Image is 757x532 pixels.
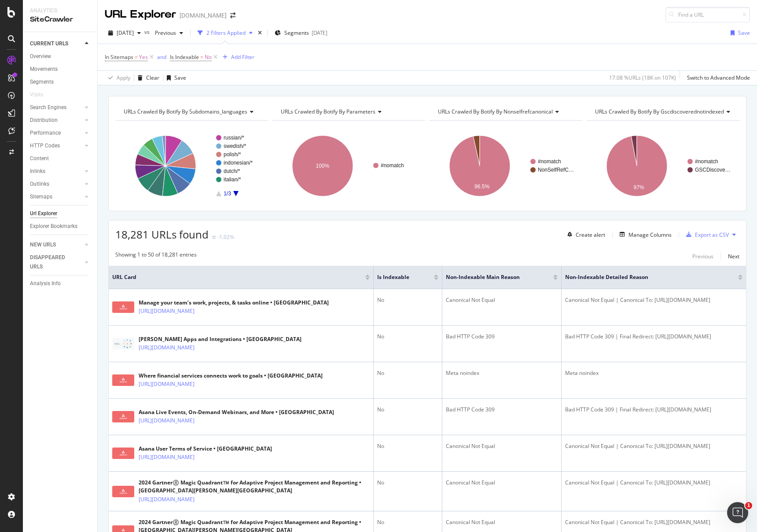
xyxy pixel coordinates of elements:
[30,253,74,272] div: DISAPPEARED URLS
[377,273,421,281] span: Is Indexable
[30,77,91,87] a: Segments
[587,128,739,204] svg: A chart.
[112,411,134,422] img: main image
[174,74,186,81] div: Save
[695,231,729,238] div: Export as CSV
[565,296,742,304] div: Canonical Not Equal | Canonical To: [URL][DOMAIN_NAME]
[279,105,417,119] h4: URLs Crawled By Botify By parameters
[117,74,130,81] div: Apply
[684,71,750,85] button: Switch to Advanced Mode
[446,273,540,281] span: Non-Indexable Main Reason
[139,372,323,380] div: Where financial services connects work to goals • [GEOGRAPHIC_DATA]
[727,26,750,40] button: Save
[230,12,235,18] div: arrow-right-arrow-left
[105,26,144,40] button: [DATE]
[30,39,68,48] div: CURRENT URLS
[112,448,134,459] img: main image
[217,233,234,241] div: -1.02%
[200,53,203,61] span: =
[30,77,54,87] div: Segments
[224,151,241,158] text: polish/*
[105,71,130,85] button: Apply
[377,369,438,377] div: No
[139,416,195,425] a: [URL][DOMAIN_NAME]
[377,406,438,414] div: No
[446,333,558,341] div: Bad HTTP Code 309
[30,167,45,176] div: Inlinks
[139,307,195,316] a: [URL][DOMAIN_NAME]
[134,71,159,85] button: Clear
[30,180,82,189] a: Outlinks
[565,442,742,450] div: Canonical Not Equal | Canonical To: [URL][DOMAIN_NAME]
[595,108,724,115] span: URLs Crawled By Botify By gscdiscoverednotindexed
[281,108,375,115] span: URLs Crawled By Botify By parameters
[30,279,61,288] div: Analysis Info
[205,51,212,63] span: No
[727,502,748,523] iframe: Intercom live chat
[695,167,731,173] text: GSCDiscove…
[538,158,561,165] text: #nomatch
[616,229,672,240] button: Manage Columns
[446,518,558,526] div: Canonical Not Equal
[728,251,739,261] button: Next
[30,192,52,202] div: Sitemaps
[30,52,91,61] a: Overview
[112,301,134,313] img: main image
[115,128,268,204] svg: A chart.
[609,74,676,81] div: 17.08 % URLs ( 18K on 107K )
[224,160,253,166] text: indonesian/*
[105,7,176,22] div: URL Explorer
[30,141,82,150] a: HTTP Codes
[151,26,187,40] button: Previous
[124,108,247,115] span: URLs Crawled By Botify By subdomains_languages
[430,128,582,204] svg: A chart.
[256,29,264,37] div: times
[30,222,91,231] a: Explorer Bookmarks
[30,7,90,15] div: Analytics
[135,53,138,61] span: =
[728,253,739,260] div: Next
[219,52,254,62] button: Add Filter
[30,154,91,163] a: Content
[224,176,241,183] text: italian/*
[139,380,195,389] a: [URL][DOMAIN_NAME]
[316,163,330,169] text: 100%
[30,222,77,231] div: Explorer Bookmarks
[446,442,558,450] div: Canonical Not Equal
[30,52,51,61] div: Overview
[151,29,176,37] span: Previous
[30,128,61,138] div: Performance
[180,11,227,20] div: [DOMAIN_NAME]
[30,253,82,272] a: DISAPPEARED URLS
[139,479,370,495] div: 2024 Gartner®️ Magic Quadrant™️ for Adaptive Project Management and Reporting • [GEOGRAPHIC_DATA]...
[30,154,49,163] div: Content
[30,103,82,112] a: Search Engines
[446,479,558,487] div: Canonical Not Equal
[112,374,134,386] img: main image
[139,495,195,504] a: [URL][DOMAIN_NAME]
[30,90,52,99] a: Visits
[30,65,91,74] a: Movements
[206,29,246,37] div: 2 Filters Applied
[231,53,254,61] div: Add Filter
[30,192,82,202] a: Sitemaps
[30,65,58,74] div: Movements
[30,240,56,249] div: NEW URLS
[377,296,438,304] div: No
[446,406,558,414] div: Bad HTTP Code 309
[30,141,60,150] div: HTTP Codes
[146,74,159,81] div: Clear
[30,128,82,138] a: Performance
[139,408,334,416] div: Asana Live Events, On-Demand Webinars, and More • [GEOGRAPHIC_DATA]
[105,53,133,61] span: In Sitemaps
[224,143,246,149] text: swedish/*
[692,253,713,260] div: Previous
[30,116,82,125] a: Distribution
[565,273,725,281] span: Non-Indexable Detailed Reason
[139,51,148,63] span: Yes
[30,15,90,25] div: SiteCrawler
[474,183,489,190] text: 96.5%
[377,442,438,450] div: No
[139,445,272,453] div: Asana User Terms of Service • [GEOGRAPHIC_DATA]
